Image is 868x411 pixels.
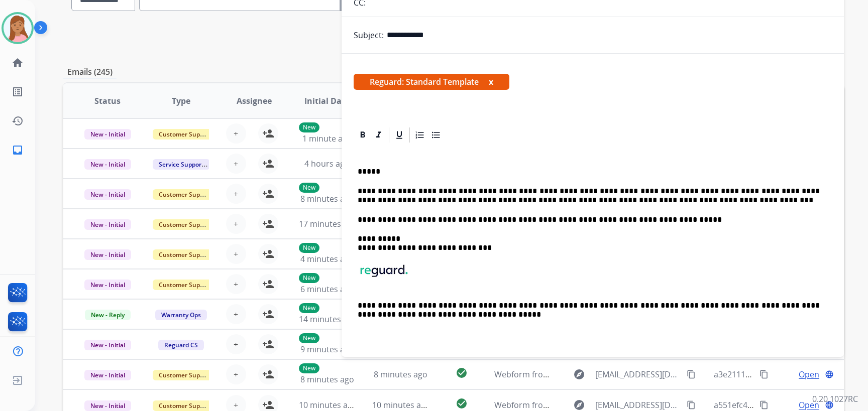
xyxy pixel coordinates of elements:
span: Reguard: Standard Template [354,74,509,90]
mat-icon: person_add [262,248,274,260]
span: Customer Support [153,280,218,290]
span: + [234,278,238,290]
mat-icon: person_add [262,338,274,350]
span: + [234,338,238,350]
button: x [489,76,493,88]
mat-icon: person_add [262,308,274,320]
span: New - Initial [84,400,131,411]
button: + [226,364,246,384]
span: + [234,127,238,140]
span: [EMAIL_ADDRESS][DOMAIN_NAME] [595,368,681,380]
p: New [299,333,319,343]
span: New - Initial [84,219,131,230]
button: + [226,304,246,324]
span: 17 minutes ago [299,218,357,229]
mat-icon: language [825,400,834,409]
span: Webform from [EMAIL_ADDRESS][DOMAIN_NAME] on [DATE] [494,399,722,410]
span: Customer Support [153,219,218,230]
mat-icon: inbox [12,144,24,156]
button: + [226,274,246,294]
div: Italic [371,127,386,143]
button: + [226,334,246,354]
span: Open [799,368,819,380]
span: + [234,368,238,380]
div: Ordered List [412,127,427,143]
mat-icon: list_alt [12,86,24,98]
span: Type [172,95,190,107]
mat-icon: explore [573,399,585,411]
span: Customer Support [153,249,218,260]
button: + [226,154,246,174]
span: 4 minutes ago [300,253,354,264]
span: 6 minutes ago [300,284,354,295]
span: 1 minute ago [302,133,352,144]
mat-icon: person_add [262,127,274,140]
span: 8 minutes ago [374,369,427,380]
mat-icon: content_copy [759,400,769,409]
div: Bold [355,127,370,143]
span: a551efc4-3373-4ed5-9aea-d9558b373a79 [714,399,867,410]
mat-icon: content_copy [687,400,696,409]
span: New - Initial [84,159,131,170]
span: Customer Support [153,400,218,411]
span: New - Initial [84,370,131,380]
mat-icon: person_add [262,188,274,200]
p: New [299,273,319,283]
span: 8 minutes ago [300,374,354,385]
span: a3e2111c-6b06-4fa9-ba59-677b5be8c439 [714,369,867,380]
span: 9 minutes ago [300,344,354,355]
span: Customer Support [153,189,218,200]
p: New [299,363,319,373]
mat-icon: content_copy [687,370,696,379]
span: + [234,248,238,260]
span: Status [94,95,121,107]
button: + [226,184,246,204]
button: + [226,214,246,234]
span: New - Initial [84,129,131,140]
span: Warranty Ops [155,310,207,320]
span: + [234,158,238,170]
span: 8 minutes ago [300,193,354,204]
p: Subject: [354,29,384,41]
p: 0.20.1027RC [812,393,858,405]
p: New [299,243,319,253]
mat-icon: explore [573,368,585,380]
span: New - Initial [84,280,131,290]
span: Service Support [153,159,210,170]
span: Webform from [EMAIL_ADDRESS][DOMAIN_NAME] on [DATE] [494,369,722,380]
span: Initial Date [304,95,350,107]
button: + [226,244,246,264]
span: New - Initial [84,189,131,200]
mat-icon: check_circle [456,397,468,409]
span: 10 minutes ago [299,399,357,410]
span: Assignee [237,95,272,107]
mat-icon: person_add [262,399,274,411]
span: + [234,218,238,230]
span: Reguard CS [158,340,204,350]
p: New [299,303,319,313]
mat-icon: person_add [262,218,274,230]
mat-icon: content_copy [759,370,769,379]
mat-icon: language [825,370,834,379]
span: [EMAIL_ADDRESS][DOMAIN_NAME] [595,399,681,411]
span: Customer Support [153,370,218,380]
mat-icon: home [12,57,24,69]
mat-icon: person_add [262,368,274,380]
mat-icon: person_add [262,278,274,290]
span: 10 minutes ago [372,399,430,410]
mat-icon: history [12,115,24,127]
mat-icon: person_add [262,158,274,170]
span: + [234,188,238,200]
span: Customer Support [153,129,218,140]
span: 14 minutes ago [299,314,357,325]
span: + [234,399,238,411]
span: Open [799,399,819,411]
img: avatar [4,14,32,42]
span: 4 hours ago [304,158,350,169]
div: Underline [392,127,407,143]
div: Bullet List [428,127,444,143]
span: New - Reply [85,310,131,320]
span: New - Initial [84,249,131,260]
p: Emails (245) [63,66,117,78]
button: + [226,123,246,144]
